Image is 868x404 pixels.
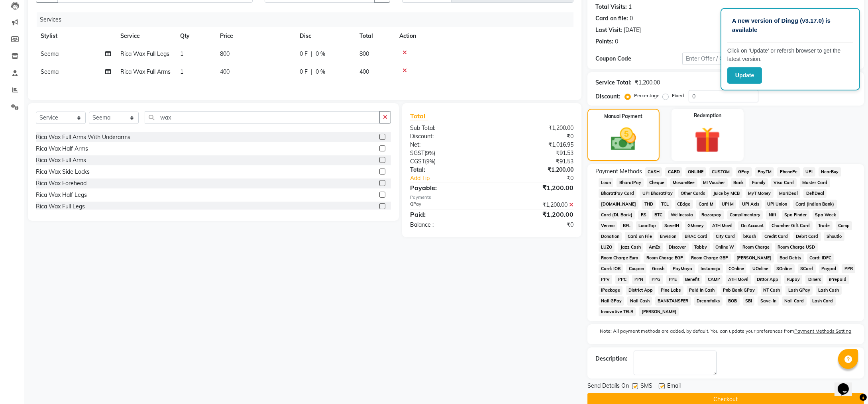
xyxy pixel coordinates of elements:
[738,221,766,230] span: On Account
[626,264,646,273] span: Coupon
[711,189,742,198] span: Juice by MCB
[794,328,851,335] label: Payment Methods Setting
[595,167,642,176] span: Payment Methods
[404,210,492,219] div: Paid:
[410,112,428,120] span: Total
[758,296,779,306] span: Save-In
[766,210,779,220] span: Nift
[595,3,627,11] div: Total Visits:
[599,307,636,316] span: Innovative TELR
[359,68,369,75] span: 400
[824,232,844,241] span: Shoutlo
[595,92,620,101] div: Discount:
[793,232,821,241] span: Debit Card
[652,210,665,220] span: BTC
[506,174,579,182] div: ₹0
[36,191,87,199] div: Rica Wax Half Legs
[587,382,629,392] span: Send Details On
[734,253,774,263] span: [PERSON_NAME]
[650,264,667,273] span: Gcash
[626,286,655,295] span: District App
[667,382,681,392] span: Email
[36,168,90,176] div: Rica Wax Side Locks
[807,253,834,263] span: Card: IDFC
[635,78,660,87] div: ₹1,200.00
[682,53,813,65] input: Enter Offer / Coupon Code
[295,27,355,45] th: Disc
[359,50,369,57] span: 800
[642,200,656,209] span: THD
[599,210,635,220] span: Card (DL Bank)
[793,200,837,209] span: Card (Indian Bank)
[640,189,675,198] span: UPI BharatPay
[634,92,660,99] label: Percentage
[395,27,573,45] th: Action
[175,27,215,45] th: Qty
[599,264,623,273] span: Card: IOB
[786,286,813,295] span: Lash GPay
[604,113,642,120] label: Manual Payment
[662,221,682,230] span: SaveIN
[741,232,759,241] span: bKash
[36,156,86,165] div: Rica Wax Full Arms
[750,264,771,273] span: UOnline
[777,253,804,263] span: Bad Debts
[595,37,613,46] div: Points:
[36,133,130,141] div: Rica Wax Full Arms With Underarms
[311,50,312,58] span: |
[701,178,728,187] span: MI Voucher
[649,275,663,284] span: PPG
[647,178,667,187] span: Cheque
[727,47,853,63] p: Click on ‘Update’ or refersh browser to get the latest version.
[762,232,790,241] span: Credit Card
[666,243,689,252] span: Discover
[300,50,308,58] span: 0 F
[727,210,763,220] span: Complimentary
[220,68,230,75] span: 400
[36,179,86,188] div: Rica Wax Forehead
[813,210,839,220] span: Spa Week
[769,221,813,230] span: Chamber Gift Card
[492,201,579,209] div: ₹1,200.00
[492,221,579,229] div: ₹0
[492,183,579,192] div: ₹1,200.00
[599,178,614,187] span: Loan
[595,14,628,23] div: Card on file:
[784,275,803,284] span: Rupay
[36,27,116,45] th: Stylist
[655,296,691,306] span: BANKTANSFER
[827,275,849,284] span: iPrepaid
[632,275,646,284] span: PPN
[595,328,856,338] label: Note: All payment methods are added, by default. You can update your preferences from
[683,275,702,284] span: Benefit
[599,221,617,230] span: Venmo
[685,167,706,177] span: ONLINE
[404,132,492,141] div: Discount:
[805,275,823,284] span: Diners
[636,221,659,230] span: LoanTap
[678,189,708,198] span: Other Cards
[694,112,721,119] label: Redemption
[816,221,833,230] span: Trade
[639,307,679,316] span: [PERSON_NAME]
[726,264,747,273] span: COnline
[410,194,573,201] div: Payments
[599,286,623,295] span: iPackage
[665,167,682,177] span: CARD
[404,149,492,157] div: ( )
[836,221,852,230] span: Comp
[404,221,492,229] div: Balance :
[842,264,855,273] span: PPR
[800,178,830,187] span: Master Card
[692,243,710,252] span: Tabby
[686,124,729,156] img: _gift.svg
[426,150,434,156] span: 9%
[765,200,790,209] span: UPI Union
[709,167,732,177] span: CUSTOM
[771,178,797,187] span: Visa Card
[625,232,654,241] span: Card on File
[180,68,183,75] span: 1
[774,264,795,273] span: SOnline
[404,124,492,132] div: Sub Total:
[630,14,633,23] div: 0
